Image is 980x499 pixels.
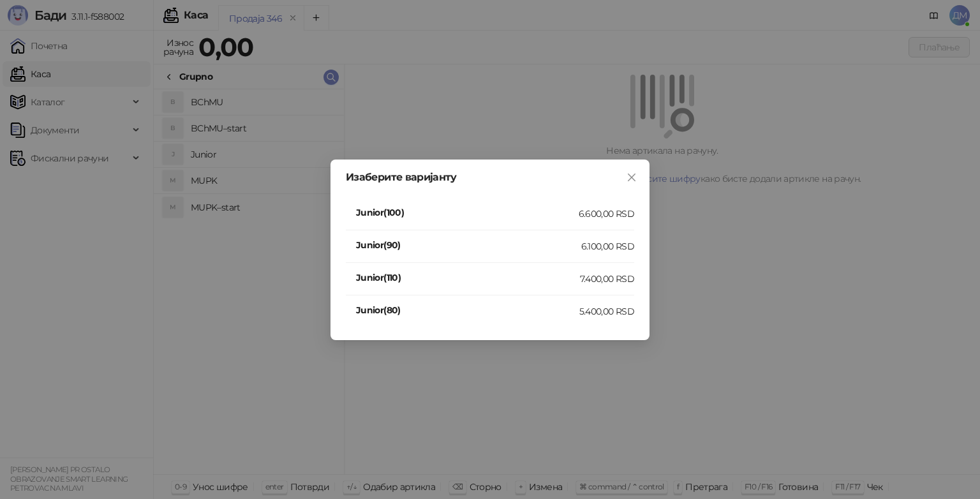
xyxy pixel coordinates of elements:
[581,239,634,253] div: 6.100,00 RSD
[579,207,634,221] div: 6.600,00 RSD
[621,172,642,182] span: Close
[356,303,579,317] h4: Junior(80)
[621,167,642,188] button: Close
[579,304,634,318] div: 5.400,00 RSD
[356,271,580,285] h4: Junior(110)
[356,205,579,220] h4: Junior(100)
[580,272,634,286] div: 7.400,00 RSD
[356,238,581,252] h4: Junior(90)
[627,172,637,182] span: close
[346,172,634,182] div: Изаберите варијанту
